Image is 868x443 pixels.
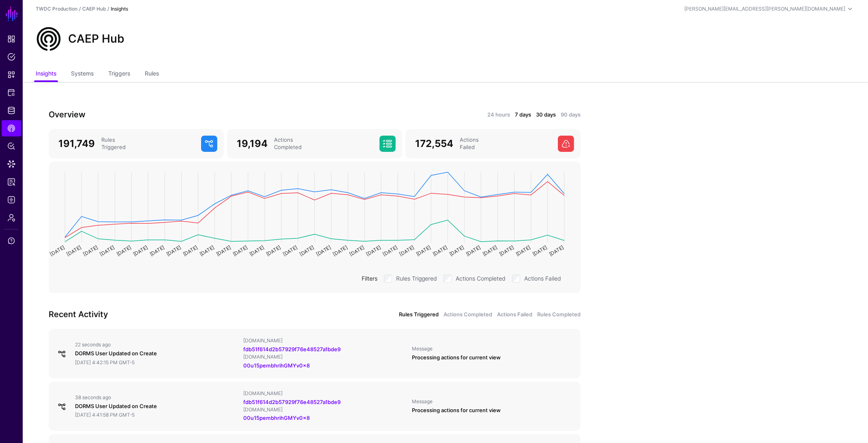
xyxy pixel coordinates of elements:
a: SGNL [5,5,19,23]
div: [DOMAIN_NAME] [243,337,405,344]
span: CAEP Hub [7,124,15,132]
text: [DATE] [465,244,482,257]
text: [DATE] [432,244,448,257]
text: [DATE] [332,244,348,257]
text: [DATE] [315,244,332,257]
text: [DATE] [199,244,215,257]
text: [DATE] [515,244,532,257]
text: [DATE] [482,244,498,257]
span: Protected Systems [7,89,15,97]
text: [DATE] [348,244,365,257]
span: 19,194 [237,138,268,149]
div: [DOMAIN_NAME] [243,390,405,397]
text: [DATE] [182,244,199,257]
span: 191,749 [58,138,95,149]
text: [DATE] [49,244,65,257]
span: Data Lens [7,160,15,168]
div: Actions Failed [457,136,555,151]
text: [DATE] [498,244,515,257]
a: CAEP Hub [2,120,21,136]
div: Filters [358,274,381,283]
div: [DATE] 4:41:58 PM GMT-5 [75,412,237,418]
a: CAEP Hub [82,6,106,12]
span: Policies [7,53,15,61]
span: Policy Lens [7,142,15,150]
label: Actions Completed [456,273,506,283]
a: Identity Data Fabric [2,102,21,119]
span: Logs [7,196,15,204]
div: Message [412,346,574,352]
h3: Recent Activity [49,308,310,321]
div: DORMS User Updated on Create [75,402,237,411]
text: [DATE] [448,244,465,257]
text: [DATE] [382,244,399,257]
div: / [106,5,111,13]
div: [DOMAIN_NAME] [243,406,405,413]
span: Snippets [7,71,15,79]
span: Dashboard [7,35,15,43]
text: [DATE] [415,244,432,257]
text: [DATE] [282,244,298,257]
a: Systems [71,67,94,82]
div: DORMS User Updated on Create [75,350,237,358]
div: 22 seconds ago [75,341,237,348]
a: TWDC Production [36,6,77,12]
a: Data Lens [2,156,21,172]
a: fdb51f614d2b57929f76e48527a1bde9 [243,346,341,352]
a: Dashboard [2,31,21,47]
div: 38 seconds ago [75,394,237,401]
span: Identity Data Fabric [7,106,15,115]
a: Rules [145,67,159,82]
text: [DATE] [249,244,265,257]
a: Policy Lens [2,138,21,154]
a: Insights [36,67,56,82]
text: [DATE] [149,244,165,257]
div: [PERSON_NAME][EMAIL_ADDRESS][PERSON_NAME][DOMAIN_NAME] [684,5,845,13]
text: [DATE] [232,244,249,257]
span: Admin [7,214,15,222]
div: [DATE] 4:42:15 PM GMT-5 [75,359,237,366]
text: [DATE] [265,244,282,257]
span: Reports [7,178,15,186]
div: Message [412,398,574,405]
a: 90 days [561,111,581,119]
text: [DATE] [298,244,315,257]
text: [DATE] [548,244,565,257]
span: 172,554 [415,138,453,149]
text: [DATE] [65,244,82,257]
a: Actions Failed [497,311,532,319]
text: [DATE] [532,244,548,257]
text: [DATE] [365,244,381,257]
a: fdb51f614d2b57929f76e48527a1bde9 [243,399,341,405]
a: Admin [2,210,21,226]
text: [DATE] [116,244,132,257]
div: / [77,5,82,13]
a: Reports [2,174,21,190]
a: Policies [2,49,21,65]
label: Rules Triggered [396,273,437,283]
span: Support [7,237,15,245]
a: 30 days [536,111,556,119]
h2: CAEP Hub [68,32,124,46]
a: Protected Systems [2,84,21,101]
a: Snippets [2,67,21,83]
text: [DATE] [399,244,415,257]
text: [DATE] [215,244,232,257]
strong: Insights [111,6,128,12]
text: [DATE] [82,244,99,257]
div: [DOMAIN_NAME] [243,354,405,360]
a: 24 hours [487,111,510,119]
a: 00u15pembhrihGMYv0x8 [243,362,310,369]
label: Actions Failed [524,273,561,283]
div: Rules Triggered [98,136,198,151]
a: 7 days [515,111,531,119]
a: Logs [2,192,21,208]
div: Processing actions for current view [412,354,574,362]
div: Actions Completed [271,136,376,151]
text: [DATE] [165,244,182,257]
a: Rules Triggered [399,311,439,319]
h3: Overview [49,108,310,121]
text: [DATE] [132,244,149,257]
a: Triggers [108,67,130,82]
a: 00u15pembhrihGMYv0x8 [243,415,310,421]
